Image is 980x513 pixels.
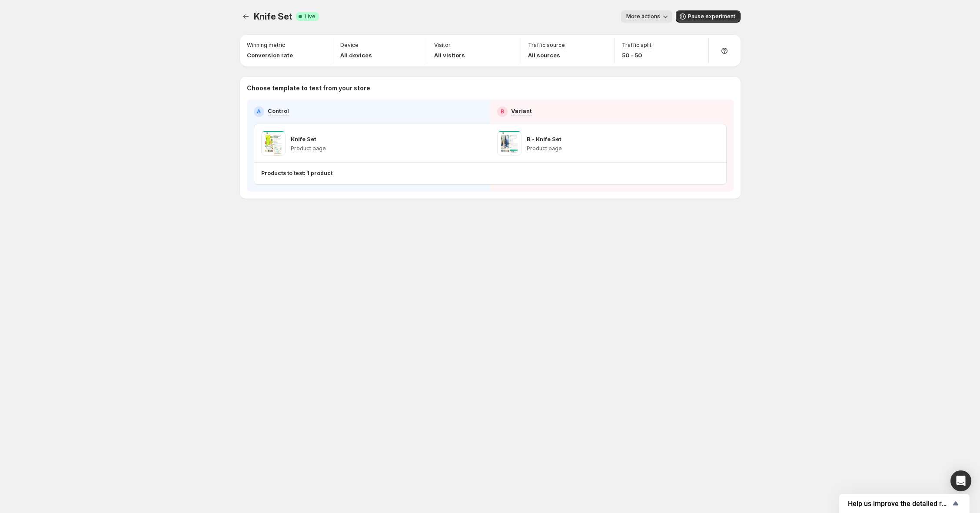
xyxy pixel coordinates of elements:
p: Knife Set [291,135,316,143]
img: Knife Set [261,131,286,156]
p: 50 - 50 [622,51,651,60]
p: Device [340,42,359,49]
h2: A [257,108,261,115]
p: Winning metric [247,42,285,49]
p: All devices [340,51,372,60]
button: Show survey - Help us improve the detailed report for A/B campaigns [848,498,961,509]
p: Conversion rate [247,51,293,60]
p: Traffic split [622,42,651,49]
p: Product page [527,145,562,152]
span: Knife Set [254,11,292,22]
p: Products to test: 1 product [261,170,332,177]
p: All sources [528,51,565,60]
p: Visitor [434,42,451,49]
img: B - Knife Set [497,131,522,156]
button: Experiments [240,10,252,23]
h2: B [501,108,504,115]
p: Variant [511,106,532,115]
span: Pause experiment [688,13,735,20]
button: More actions [621,10,672,23]
p: B - Knife Set [527,135,561,143]
span: Live [305,13,316,20]
span: More actions [626,13,660,20]
p: Product page [291,145,326,152]
span: Help us improve the detailed report for A/B campaigns [848,500,950,508]
button: Pause experiment [676,10,741,23]
div: Open Intercom Messenger [950,470,971,491]
p: Control [268,106,289,115]
p: All visitors [434,51,465,60]
p: Choose template to test from your store [247,84,734,93]
p: Traffic source [528,42,565,49]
